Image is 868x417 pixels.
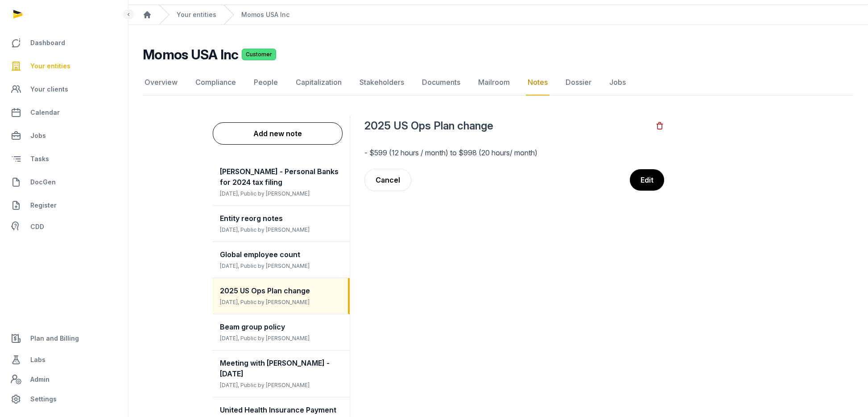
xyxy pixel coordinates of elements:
p: - $599 (12 hours / month) to $998 (20 hours/ month) [364,147,664,158]
span: Jobs [30,130,46,141]
button: Edit [630,169,664,191]
span: Calendar [30,107,60,118]
a: People [252,70,280,96]
span: [DATE], Public by [PERSON_NAME] [220,263,310,269]
a: Labs [7,349,121,371]
span: Tasks [30,154,49,164]
a: Documents [420,70,462,96]
h2: 2025 US Ops Plan change [364,119,655,133]
span: Dashboard [30,38,65,48]
a: Your entities [177,10,216,19]
span: [DATE], Public by [PERSON_NAME] [220,382,310,388]
nav: Breadcrumb [128,5,868,25]
h2: Momos USA Inc [143,46,238,63]
span: [DATE], Public by [PERSON_NAME] [220,226,310,233]
span: Your clients [30,84,68,95]
a: Settings [7,388,121,410]
a: Dashboard [7,32,121,54]
span: 2025 US Ops Plan change [220,286,310,295]
span: [PERSON_NAME] - Personal Banks for 2024 tax filing [220,167,339,187]
a: Tasks [7,148,121,170]
a: CDD [7,218,121,236]
a: Compliance [194,70,238,96]
span: Register [30,200,57,211]
a: Capitalization [294,70,343,96]
a: Admin [7,371,121,388]
a: Jobs [608,70,628,96]
a: Your entities [7,55,121,77]
span: Admin [30,374,50,385]
span: Meeting with [PERSON_NAME] - [DATE] [220,359,330,378]
a: Stakeholders [358,70,406,96]
a: Calendar [7,102,121,123]
span: Entity reorg notes [220,214,283,223]
span: Settings [30,394,57,404]
a: Plan and Billing [7,328,121,349]
a: Overview [143,70,179,96]
nav: Tabs [143,70,854,96]
span: Global employee count [220,250,300,259]
span: Your entities [30,61,70,71]
a: Dossier [564,70,593,96]
span: DocGen [30,177,56,188]
a: Notes [526,70,550,96]
a: Register [7,195,121,216]
span: CDD [30,221,44,232]
span: [DATE], Public by [PERSON_NAME] [220,335,310,342]
span: Plan and Billing [30,333,79,344]
span: Customer [242,49,276,60]
span: [DATE], Public by [PERSON_NAME] [220,299,310,305]
a: Mailroom [476,70,512,96]
button: Cancel [364,169,411,191]
span: [DATE], Public by [PERSON_NAME] [220,190,310,197]
a: Your clients [7,79,121,100]
button: Add new note [213,122,343,145]
span: Beam group policy [220,322,285,331]
a: Momos USA Inc [241,10,289,19]
a: DocGen [7,171,121,193]
a: Jobs [7,125,121,146]
span: Labs [30,354,45,365]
